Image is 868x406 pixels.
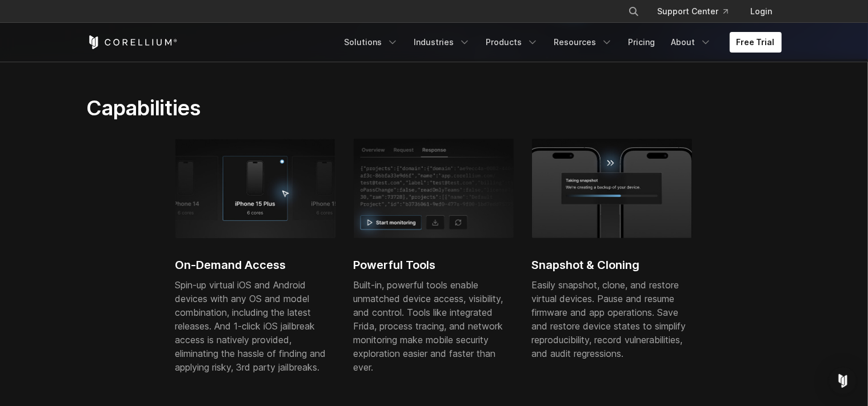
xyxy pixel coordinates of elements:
[649,1,737,22] a: Support Center
[175,139,335,238] img: iPhone 17 Plus; 6 cores
[354,139,514,238] img: Powerful Tools enabling unmatched device access, visibility, and control
[532,139,692,238] img: Process of taking snapshot and creating a backup of the iPhone virtual device.
[479,32,545,53] a: Products
[338,32,782,53] div: Navigation Menu
[87,95,542,120] h2: Capabilities
[175,278,335,374] p: Spin-up virtual iOS and Android devices with any OS and model combination, including the latest r...
[614,1,782,22] div: Navigation Menu
[742,1,782,22] a: Login
[407,32,477,53] a: Industries
[338,32,405,53] a: Solutions
[623,1,644,22] button: Search
[622,32,662,53] a: Pricing
[829,367,857,395] div: Open Intercom Messenger
[547,32,619,53] a: Resources
[730,32,782,53] a: Free Trial
[354,256,514,274] h2: Powerful Tools
[87,35,178,49] a: Corellium Home
[354,278,514,374] p: Built-in, powerful tools enable unmatched device access, visibility, and control. Tools like inte...
[175,256,335,274] h2: On-Demand Access
[532,278,692,360] p: Easily snapshot, clone, and restore virtual devices. Pause and resume firmware and app operations...
[665,32,718,53] a: About
[532,256,692,274] h2: Snapshot & Cloning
